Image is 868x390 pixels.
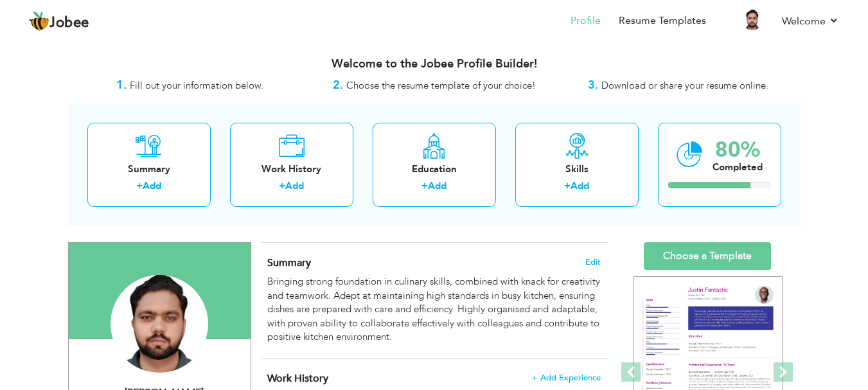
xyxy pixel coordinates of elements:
span: + Add Experience [532,373,601,382]
a: Add [143,179,161,192]
img: Yasir Ali [111,275,208,373]
div: Education [383,163,486,176]
span: Download or share your resume online. [601,79,768,92]
a: Add [285,179,304,192]
label: + [136,179,143,193]
div: Completed [713,161,763,174]
a: Resume Templates [619,13,706,28]
h3: Welcome to the Jobee Profile Builder! [68,58,801,71]
strong: 1. [116,77,127,93]
span: Jobee [49,16,89,30]
a: Add [428,179,447,192]
div: Work History [240,163,343,176]
span: Summary [267,256,311,270]
a: Choose a Template [644,242,771,270]
img: Profile Img [742,10,763,30]
span: Choose the resume template of your choice! [346,79,536,92]
span: Fill out your information below. [130,79,263,92]
label: + [564,179,571,193]
h4: This helps to show the companies you have worked for. [267,372,600,385]
span: Edit [585,258,601,267]
a: Profile [571,13,601,28]
a: Welcome [782,13,839,29]
div: Skills [526,163,628,176]
label: + [279,179,285,193]
strong: 3. [588,77,598,93]
h4: Adding a summary is a quick and easy way to highlight your experience and interests. [267,256,600,269]
label: + [421,179,428,193]
a: Add [571,179,589,192]
span: Work History [267,371,328,386]
div: Bringing strong foundation in culinary skills, combined with knack for creativity and teamwork. A... [267,275,600,344]
img: jobee.io [29,11,49,31]
strong: 2. [333,77,343,93]
a: Jobee [29,11,89,31]
div: Summary [98,163,200,176]
div: 80% [713,139,763,161]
